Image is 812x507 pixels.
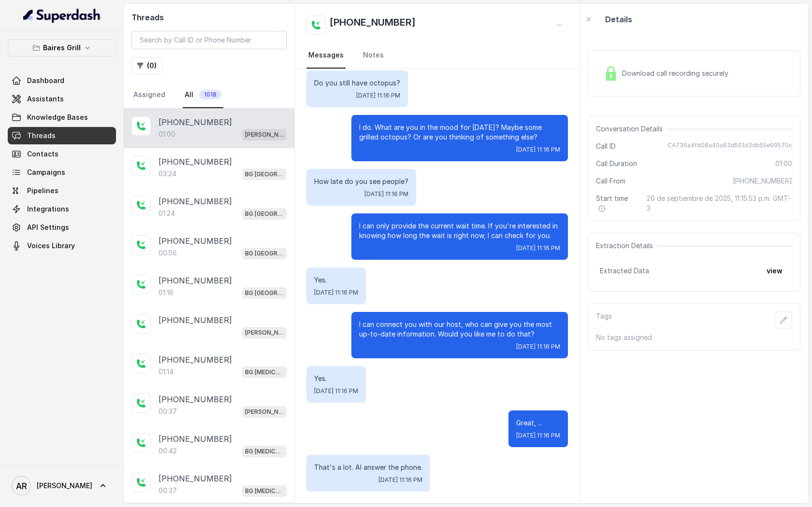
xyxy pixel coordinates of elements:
span: Pipelines [27,186,58,196]
p: How late do you see people? [314,177,408,186]
span: Call From [596,176,625,186]
p: Baires Grill [43,42,81,54]
button: (0) [131,57,162,74]
span: Call ID [596,141,616,151]
nav: Tabs [131,82,287,108]
button: view [761,262,788,280]
p: [PHONE_NUMBER] [159,235,232,247]
a: Campaigns [8,164,116,181]
p: Great, ... [516,418,560,428]
p: BG [GEOGRAPHIC_DATA] [245,288,284,298]
p: [PERSON_NAME] [245,130,284,140]
span: 20 de septiembre de 2025, 11:15:53 p.m. GMT-3 [647,194,792,213]
a: Contacts [8,145,116,163]
span: Download call recording securely [622,69,732,78]
span: Extracted Data [600,266,649,276]
span: Campaigns [27,168,65,177]
h2: [PHONE_NUMBER] [330,15,416,35]
span: [DATE] 11:16 PM [516,146,560,154]
span: [DATE] 11:16 PM [516,343,560,351]
span: [DATE] 11:16 PM [378,476,422,484]
p: [PHONE_NUMBER] [159,314,232,326]
span: [DATE] 11:16 PM [516,432,560,439]
p: 01:14 [159,367,174,377]
span: [DATE] 11:16 PM [314,387,358,395]
a: [PERSON_NAME] [8,472,116,499]
a: All1018 [183,82,223,108]
p: [PHONE_NUMBER] [159,473,232,484]
p: [PHONE_NUMBER] [159,156,232,168]
p: [PHONE_NUMBER] [159,275,232,286]
a: Messages [306,42,346,69]
p: [PHONE_NUMBER] [159,394,232,405]
a: Assigned [131,82,167,108]
span: Call Duration [596,159,637,169]
p: Do you still have octopus? [314,78,400,88]
p: [PHONE_NUMBER] [159,354,232,366]
span: Start time [596,194,639,213]
span: [PERSON_NAME] [37,481,92,491]
p: 00:37 [159,486,177,495]
p: I can only provide the current wait time. If you're interested in knowing how long the wait is ri... [359,221,560,240]
h2: Threads [131,12,287,23]
span: [PHONE_NUMBER] [733,176,792,186]
p: BG [MEDICAL_DATA] [245,367,284,377]
p: Details [605,14,632,25]
a: Voices Library [8,237,116,254]
p: BG [GEOGRAPHIC_DATA] [245,249,284,258]
p: BG [GEOGRAPHIC_DATA] [245,169,284,179]
p: That's a lot. AI answer the phone. [314,463,422,472]
span: [DATE] 11:16 PM [364,190,408,198]
a: Assistants [8,90,116,108]
p: [PHONE_NUMBER] [159,433,232,445]
span: Integrations [27,204,69,214]
p: I do. What are you in the mood for [DATE]? Maybe some grilled octopus? Or are you thinking of som... [359,123,560,142]
p: [PERSON_NAME] [245,328,284,338]
span: Knowledge Bases [27,113,88,122]
span: [DATE] 11:16 PM [356,92,400,99]
img: light.svg [23,8,101,23]
p: Yes. [314,374,358,383]
span: Voices Library [27,241,75,251]
p: 00:42 [159,446,177,456]
span: Dashboard [27,76,64,85]
p: [PHONE_NUMBER] [159,196,232,207]
span: Contacts [27,149,58,159]
p: BG [MEDICAL_DATA] [245,447,284,456]
span: 01:00 [775,159,792,169]
p: No tags assigned [596,333,792,342]
p: 00:56 [159,248,177,258]
a: API Settings [8,219,116,236]
p: 01:16 [159,288,174,297]
a: Notes [361,42,386,69]
span: [DATE] 11:16 PM [314,289,358,296]
span: Extraction Details [596,241,657,251]
text: AR [16,481,27,491]
img: Lock Icon [604,66,618,81]
a: Knowledge Bases [8,109,116,126]
span: Assistants [27,94,64,104]
p: 01:00 [159,129,175,139]
p: [PERSON_NAME] [245,407,284,417]
p: [PHONE_NUMBER] [159,116,232,128]
p: Tags [596,311,612,329]
p: I can connect you with our host, who can give you the most up-to-date information. Would you like... [359,320,560,339]
p: 03:24 [159,169,176,179]
p: Yes. [314,275,358,285]
button: Baires Grill [8,39,116,56]
p: 01:24 [159,209,175,218]
p: BG [MEDICAL_DATA] [245,486,284,496]
span: 1018 [199,90,221,99]
a: Integrations [8,200,116,218]
span: CA736a4fd08a40a63d501d3db55e99570c [667,141,792,151]
span: API Settings [27,223,69,232]
p: BG [GEOGRAPHIC_DATA] [245,209,284,219]
span: Conversation Details [596,124,667,134]
nav: Tabs [306,42,568,69]
span: Threads [27,131,56,141]
input: Search by Call ID or Phone Number [131,31,287,49]
a: Pipelines [8,182,116,199]
a: Threads [8,127,116,144]
a: Dashboard [8,72,116,89]
span: [DATE] 11:16 PM [516,244,560,252]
